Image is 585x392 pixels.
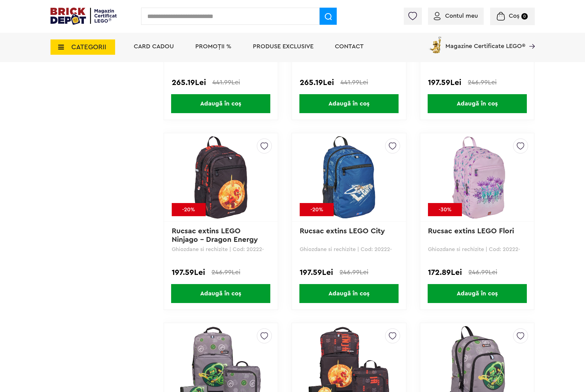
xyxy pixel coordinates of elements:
[428,227,514,235] a: Rucsac extins LEGO Flori
[445,35,525,49] span: Magazine Certificate LEGO®
[300,79,334,86] span: 265.19Lei
[172,203,206,216] div: -20%
[521,13,528,20] small: 0
[468,269,497,276] span: 246.99Lei
[253,43,313,50] a: Produse exclusive
[428,79,461,86] span: 197.59Lei
[172,79,206,86] span: 265.19Lei
[172,246,270,252] p: Ghiozdane si rechizite | Cod: 20222-2502
[428,269,462,276] span: 172.89Lei
[420,94,534,113] a: Adaugă în coș
[212,269,240,276] span: 246.99Lei
[428,284,527,303] span: Adaugă în coș
[509,13,519,19] span: Coș
[164,94,278,113] a: Adaugă în coș
[420,284,534,303] a: Adaugă în coș
[178,135,264,220] img: Rucsac extins LEGO Ninjago - Dragon Energy
[195,43,231,50] a: PROMOȚII %
[340,79,368,86] span: 441.99Lei
[428,94,527,113] span: Adaugă în coș
[171,94,270,113] span: Adaugă în coș
[71,44,106,50] span: CATEGORII
[299,284,399,303] span: Adaugă în coș
[164,284,278,303] a: Adaugă în coș
[292,94,406,113] a: Adaugă în coș
[428,246,526,252] p: Ghiozdane si rechizite | Cod: 20222-2506
[434,13,478,19] a: Contul meu
[306,135,392,220] img: Rucsac extins LEGO City
[172,269,205,276] span: 197.59Lei
[300,203,334,216] div: -20%
[134,43,174,50] a: Card Cadou
[292,284,406,303] a: Adaugă în coș
[300,269,333,276] span: 197.59Lei
[335,43,364,50] a: Contact
[212,79,240,86] span: 441.99Lei
[445,13,478,19] span: Contul meu
[434,135,520,220] img: Rucsac extins LEGO Flori
[525,35,535,41] a: Magazine Certificate LEGO®
[171,284,270,303] span: Adaugă în coș
[299,94,399,113] span: Adaugă în coș
[300,227,385,235] a: Rucsac extins LEGO City
[172,227,258,243] a: Rucsac extins LEGO Ninjago - Dragon Energy
[468,79,497,86] span: 246.99Lei
[428,203,462,216] div: -30%
[339,269,368,276] span: 246.99Lei
[300,246,398,252] p: Ghiozdane si rechizite | Cod: 20222-2505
